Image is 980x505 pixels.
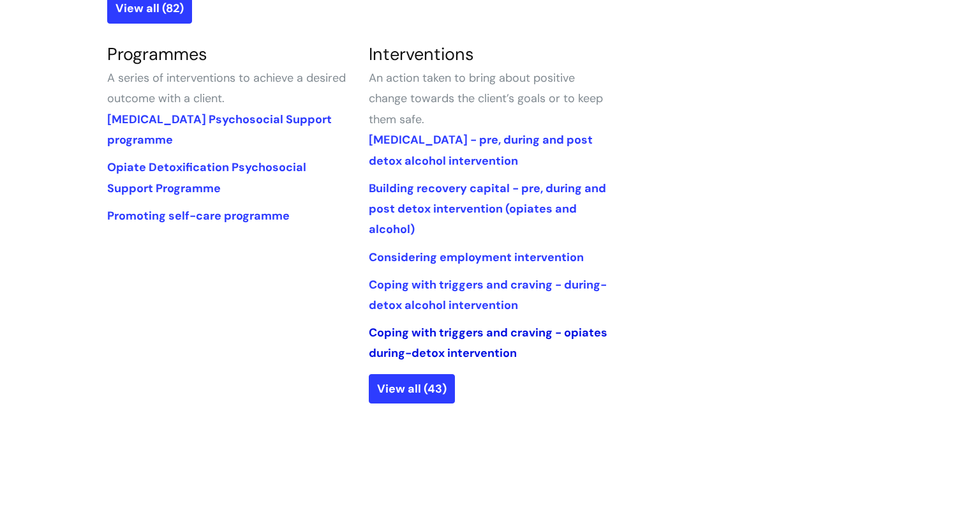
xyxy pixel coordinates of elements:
[107,70,346,106] span: A series of interventions to achieve a desired outcome with a client.
[369,70,603,127] span: An action taken to bring about positive change towards the client’s goals or to keep them safe.
[369,325,607,361] a: Coping with triggers and craving - opiates during-detox intervention
[369,132,593,168] a: [MEDICAL_DATA] - pre, during and post detox alcohol intervention
[369,277,607,313] a: Coping with triggers and craving - during-detox alcohol intervention
[107,112,332,147] a: [MEDICAL_DATA] Psychosocial Support programme
[369,43,474,65] a: Interventions
[107,43,207,65] a: Programmes
[369,181,606,237] a: Building recovery capital - pre, during and post detox intervention (opiates and alcohol)
[107,208,290,223] a: Promoting self-care programme
[369,250,584,265] a: Considering employment intervention
[369,374,455,403] a: View all (43)
[107,160,306,195] a: Opiate Detoxification Psychosocial Support Programme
